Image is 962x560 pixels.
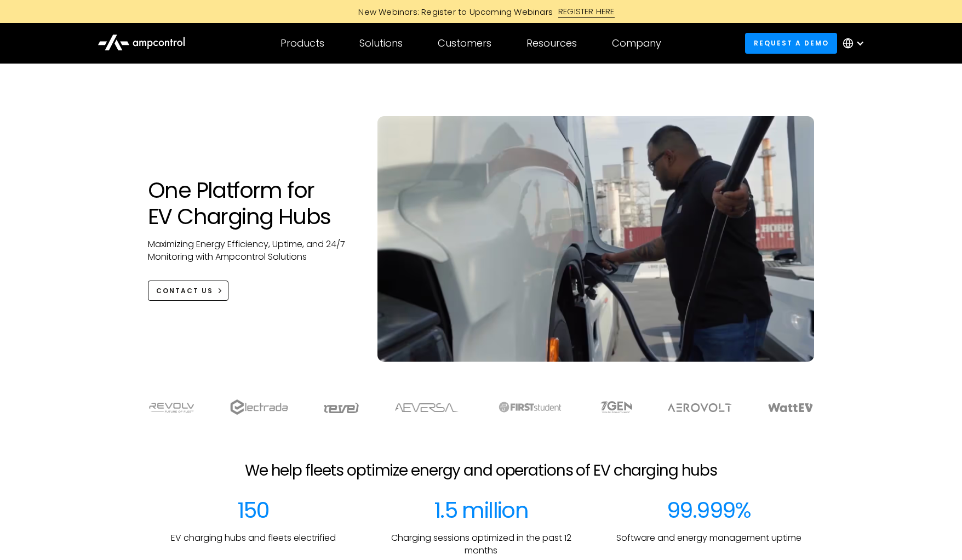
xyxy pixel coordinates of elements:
div: Products [280,37,324,49]
p: Charging sessions optimized in the past 12 months [376,532,586,557]
img: WattEV logo [768,403,814,412]
h1: One Platform for EV Charging Hubs [148,177,356,230]
div: Resources [526,37,577,49]
div: Solutions [359,37,403,49]
div: REGISTER HERE [558,5,615,18]
a: Request a demo [745,33,837,53]
img: Aerovolt Logo [667,403,732,412]
div: 1.5 million [434,497,528,523]
div: Customers [438,37,491,49]
a: CONTACT US [148,281,228,301]
h2: We help fleets optimize energy and operations of EV charging hubs [245,461,717,480]
p: Maximizing Energy Efficiency, Uptime, and 24/7 Monitoring with Ampcontrol Solutions [148,238,356,263]
a: New Webinars: Register to Upcoming WebinarsREGISTER HERE [234,5,728,18]
p: Software and energy management uptime [616,532,801,544]
div: Company [612,37,661,49]
div: 99.999% [667,497,751,523]
p: EV charging hubs and fleets electrified [171,532,336,544]
div: New Webinars: Register to Upcoming Webinars [347,6,558,18]
div: 150 [237,497,269,523]
img: electrada logo [230,399,288,415]
div: CONTACT US [156,286,213,296]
